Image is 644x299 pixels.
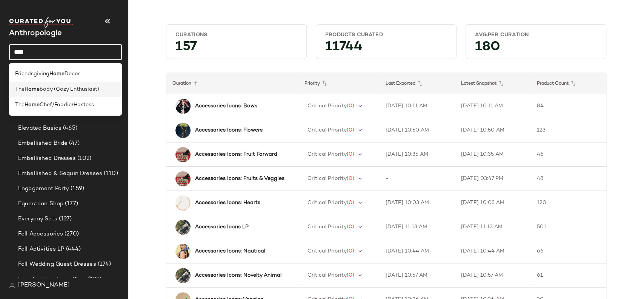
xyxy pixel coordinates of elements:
[195,199,260,207] b: Accessories Icons: Hearts
[96,260,111,269] span: (174)
[469,42,603,56] div: 180
[15,85,25,93] span: The
[25,85,40,93] b: Home
[40,85,99,93] span: body (Cozy Enthusiast)
[102,169,118,178] span: (110)
[307,248,347,254] span: Critical Priority
[347,224,354,230] span: (0)
[455,239,530,263] td: [DATE] 10:44 AM
[68,139,80,148] span: (47)
[307,127,347,133] span: Critical Priority
[195,126,263,134] b: Accessories Icons: Flowers
[18,215,57,223] span: Everyday Sets
[195,223,249,231] b: Accessories Icons LP
[530,263,606,288] td: 61
[40,101,94,109] span: Chef/Foodie/Hostess
[18,169,102,178] span: Embellished & Sequin Dresses
[530,118,606,143] td: 123
[195,175,284,183] b: Accessories Icons: Fruits & Veggies
[65,245,81,254] span: (444)
[175,268,191,283] img: 102303997_012_b14
[325,31,447,39] div: Products Curated
[530,143,606,167] td: 46
[9,17,73,28] img: cfy_white_logo.C9jOOHJF.svg
[166,73,298,94] th: Curation
[175,220,191,235] img: 102303997_012_b14
[530,215,606,239] td: 501
[15,70,49,78] span: Friendsgiving
[530,73,606,94] th: Product Count
[57,215,72,223] span: (127)
[65,70,80,78] span: Decor
[530,239,606,263] td: 66
[25,101,40,109] b: Home
[298,73,380,94] th: Priority
[380,167,455,191] td: -
[175,123,191,138] img: 90698549_030_b19
[175,31,297,39] div: Curations
[455,167,530,191] td: [DATE] 03:47 PM
[18,184,69,193] span: Engagement Party
[347,248,354,254] span: (0)
[169,42,303,56] div: 157
[347,176,354,181] span: (0)
[175,195,191,211] img: 104664081_070_b
[307,224,347,230] span: Critical Priority
[475,31,597,39] div: Avg.per Curation
[195,102,257,110] b: Accessories Icons: Bows
[455,118,530,143] td: [DATE] 10:50 AM
[18,154,76,163] span: Embellished Dresses
[175,99,191,114] img: 103521936_261_b
[455,191,530,215] td: [DATE] 10:03 AM
[530,167,606,191] td: 48
[18,139,68,148] span: Embellished Bride
[380,73,455,94] th: Last Exported
[18,200,63,208] span: Equestrian Shop
[63,230,79,239] span: (270)
[347,200,354,206] span: (0)
[455,143,530,167] td: [DATE] 10:35 AM
[380,94,455,118] td: [DATE] 10:11 AM
[380,191,455,215] td: [DATE] 10:03 AM
[307,176,347,181] span: Critical Priority
[175,147,191,162] img: 103040366_012_b14
[530,94,606,118] td: 84
[175,244,191,259] img: 99084824_040_b15
[380,263,455,288] td: [DATE] 10:57 AM
[69,184,84,193] span: (159)
[307,273,347,278] span: Critical Priority
[63,200,78,208] span: (177)
[195,271,281,279] b: Accessories Icons: Novelty Animal
[175,171,191,186] img: 103040366_012_b14
[18,275,86,284] span: Faux Leather Trend Shop
[530,191,606,215] td: 120
[319,42,453,56] div: 11744
[9,29,62,37] span: Current Company Name
[18,245,65,254] span: Fall Activities LP
[76,154,92,163] span: (102)
[18,230,63,239] span: Fall Accessories
[49,70,65,78] b: Home
[380,215,455,239] td: [DATE] 11:13 AM
[307,103,347,109] span: Critical Priority
[307,152,347,157] span: Critical Priority
[15,101,25,109] span: The
[455,215,530,239] td: [DATE] 11:13 AM
[347,152,354,157] span: (0)
[380,143,455,167] td: [DATE] 10:35 AM
[61,124,77,133] span: (465)
[455,73,530,94] th: Latest Snapshot
[347,273,354,278] span: (0)
[347,127,354,133] span: (0)
[18,260,96,269] span: Fall Wedding Guest Dresses
[18,281,70,290] span: [PERSON_NAME]
[307,200,347,206] span: Critical Priority
[380,118,455,143] td: [DATE] 10:50 AM
[455,263,530,288] td: [DATE] 10:57 AM
[347,103,354,109] span: (0)
[9,282,15,288] img: svg%3e
[195,247,265,255] b: Accessories Icons: Nautical
[380,239,455,263] td: [DATE] 10:44 AM
[195,150,277,158] b: Accessories Icons: Fruit Forward
[86,275,101,284] span: (128)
